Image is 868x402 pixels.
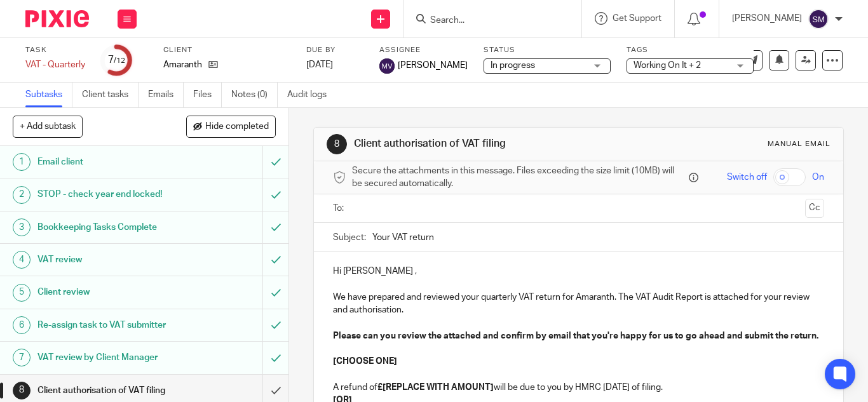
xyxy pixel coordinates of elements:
button: Cc [805,199,824,218]
span: In progress [491,61,535,70]
span: Switch off [727,171,767,184]
span: [DATE] [306,60,333,69]
label: Subject: [333,231,366,244]
input: Search [429,15,543,27]
a: Emails [148,83,184,107]
strong: Please can you review the attached and confirm by email that you're happy for us to go ahead and ... [333,332,818,340]
div: VAT - Quarterly [25,58,85,71]
p: We have prepared and reviewed your quarterly VAT return for Amaranth. The VAT Audit Report is att... [333,291,824,317]
img: svg%3E [808,9,829,29]
div: 7 [13,349,31,366]
label: Status [484,45,611,55]
a: Notes (0) [231,83,278,107]
a: Subtasks [25,83,72,107]
span: Get Support [613,14,661,23]
div: 1 [13,153,31,171]
strong: [CHOOSE ONE] [333,357,397,366]
h1: Client authorisation of VAT filing [37,381,179,400]
div: 4 [13,251,31,269]
h1: Re-assign task to VAT submitter [37,316,179,335]
label: Client [163,45,290,55]
label: Assignee [379,45,468,55]
div: 3 [13,218,31,236]
div: 7 [108,53,125,67]
span: Working On It + 2 [634,61,701,70]
h1: STOP - check year end locked! [37,185,179,204]
small: /12 [114,57,125,64]
span: Hide completed [205,122,269,132]
h1: Bookkeeping Tasks Complete [37,218,179,237]
img: svg%3E [379,58,395,74]
div: 5 [13,284,31,302]
div: 2 [13,186,31,204]
img: Pixie [25,10,89,27]
a: Client tasks [82,83,139,107]
a: Files [193,83,222,107]
div: 8 [13,382,31,399]
label: Due by [306,45,363,55]
div: 8 [327,134,347,154]
label: To: [333,202,347,215]
h1: Client review [37,283,179,302]
strong: £[REPLACE WITH AMOUNT] [377,383,494,392]
h1: Email client [37,152,179,171]
p: A refund of will be due to you by HMRC [DATE] of filing. [333,381,824,394]
button: + Add subtask [13,116,83,137]
a: Audit logs [287,83,336,107]
h1: Client authorisation of VAT filing [354,137,606,151]
span: [PERSON_NAME] [398,59,468,72]
button: Hide completed [186,116,276,137]
span: Secure the attachments in this message. Files exceeding the size limit (10MB) will be secured aut... [352,164,686,191]
p: Hi [PERSON_NAME] , [333,265,824,278]
h1: VAT review [37,250,179,269]
label: Task [25,45,85,55]
span: On [812,171,824,184]
div: Manual email [768,139,831,149]
h1: VAT review by Client Manager [37,348,179,367]
div: 6 [13,316,31,334]
p: [PERSON_NAME] [732,12,802,25]
p: Amaranth [163,58,202,71]
label: Tags [627,45,754,55]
